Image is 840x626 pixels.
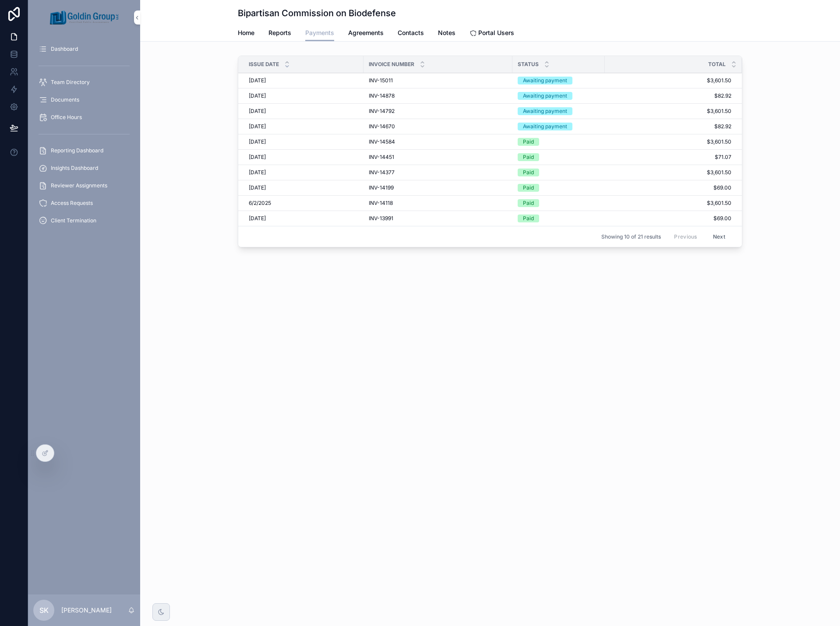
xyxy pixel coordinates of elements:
[33,109,135,125] a: Office Hours
[348,28,384,37] span: Agreements
[268,28,291,37] span: Reports
[523,138,534,146] div: Paid
[369,77,507,84] a: INV-15011
[523,107,567,115] div: Awaiting payment
[33,178,135,193] a: Reviewer Assignments
[518,169,600,176] a: Paid
[238,25,254,42] a: Home
[605,215,731,222] a: $69.00
[523,169,534,176] div: Paid
[33,213,135,229] a: Client Termination
[708,61,726,68] span: Total
[605,200,731,207] span: $3,601.50
[518,215,600,222] a: Paid
[605,138,731,145] a: $3,601.50
[249,154,266,161] span: [DATE]
[369,154,507,161] a: INV-14451
[605,92,731,99] a: $82.92
[28,35,140,240] div: scrollable content
[523,77,567,84] div: Awaiting payment
[369,108,395,115] span: INV-14792
[518,61,539,68] span: Status
[249,92,358,99] a: [DATE]
[369,92,395,99] span: INV-14878
[51,46,78,53] span: Dashboard
[249,200,358,207] a: 6/2/2025
[605,108,731,115] a: $3,601.50
[369,169,507,176] a: INV-14377
[478,28,514,37] span: Portal Users
[249,138,266,145] span: [DATE]
[249,92,266,99] span: [DATE]
[51,147,103,154] span: Reporting Dashboard
[305,28,334,37] span: Payments
[398,28,424,37] span: Contacts
[369,184,394,191] span: INV-14199
[438,28,455,37] span: Notes
[469,25,514,42] a: Portal Users
[523,215,534,222] div: Paid
[605,184,731,191] a: $69.00
[523,92,567,100] div: Awaiting payment
[605,123,731,130] span: $82.92
[249,77,266,84] span: [DATE]
[518,138,600,146] a: Paid
[523,184,534,192] div: Paid
[249,108,266,115] span: [DATE]
[518,92,600,100] a: Awaiting payment
[369,123,507,130] a: INV-14670
[50,11,118,25] img: App logo
[707,230,731,243] button: Next
[605,169,731,176] a: $3,601.50
[249,215,358,222] a: [DATE]
[369,138,395,145] span: INV-14584
[249,154,358,161] a: [DATE]
[518,184,600,192] a: Paid
[249,123,358,130] a: [DATE]
[249,61,279,68] span: Issue date
[249,200,271,207] span: 6/2/2025
[398,25,424,42] a: Contacts
[51,96,79,103] span: Documents
[518,123,600,130] a: Awaiting payment
[518,77,600,84] a: Awaiting payment
[33,92,135,108] a: Documents
[369,184,507,191] a: INV-14199
[518,199,600,207] a: Paid
[518,107,600,115] a: Awaiting payment
[369,123,395,130] span: INV-14670
[369,215,393,222] span: INV-13991
[601,233,661,240] span: Showing 10 of 21 results
[369,154,394,161] span: INV-14451
[523,123,567,130] div: Awaiting payment
[33,160,135,176] a: Insights Dashboard
[33,74,135,90] a: Team Directory
[249,169,266,176] span: [DATE]
[369,138,507,145] a: INV-14584
[369,77,393,84] span: INV-15011
[39,605,49,615] span: SK
[51,182,107,189] span: Reviewer Assignments
[249,169,358,176] a: [DATE]
[51,79,90,86] span: Team Directory
[51,200,93,207] span: Access Requests
[249,184,358,191] a: [DATE]
[369,92,507,99] a: INV-14878
[605,77,731,84] a: $3,601.50
[249,123,266,130] span: [DATE]
[369,200,393,207] span: INV-14118
[249,108,358,115] a: [DATE]
[268,25,291,42] a: Reports
[369,61,414,68] span: Invoice Number
[33,195,135,211] a: Access Requests
[33,143,135,158] a: Reporting Dashboard
[605,154,731,161] a: $71.07
[305,25,334,42] a: Payments
[249,138,358,145] a: [DATE]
